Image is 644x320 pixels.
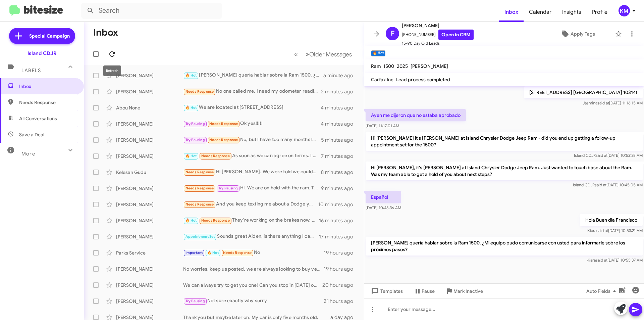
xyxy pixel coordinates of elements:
span: Needs Response [201,154,230,158]
span: Profile [587,2,613,22]
p: Hi [PERSON_NAME] it's [PERSON_NAME] at Island Chrysler Dodge Jeep Ram - did you end up getting a ... [366,132,643,151]
div: Hi. We are on hold with the ram. This was for my fire dept and we had to put the purchase on hold... [183,184,321,192]
span: Save a Deal [19,131,44,138]
div: [PERSON_NAME] [116,217,183,224]
a: Insights [557,2,587,22]
span: Needs Response [185,89,214,94]
nav: Page navigation example [290,47,356,61]
h1: Inbox [93,27,118,38]
span: 🔥 Hot [185,105,197,110]
div: 19 hours ago [324,249,359,256]
div: 20 hours ago [322,282,359,288]
span: Important [185,250,203,255]
div: 21 hours ago [324,298,359,305]
span: Island CDJR [DATE] 10:52:38 AM [574,153,643,158]
span: Mark Inactive [453,285,483,297]
div: 4 minutes ago [321,104,359,111]
span: Needs Response [209,122,238,126]
span: Try Pausing [185,122,205,126]
span: Needs Response [201,218,230,223]
span: 1500 [383,63,394,69]
span: [PERSON_NAME] [411,63,448,69]
span: 🔥 Hot [185,154,197,158]
span: Needs Response [209,138,238,142]
span: Kiara [DATE] 10:55:37 AM [587,258,643,263]
span: 15-90 Day Old Leads [402,40,474,47]
span: More [21,151,35,157]
p: Español [366,191,401,203]
span: Carfax Inc [371,77,393,83]
span: All Conversations [19,115,57,122]
a: Inbox [499,2,524,22]
span: Inbox [19,83,76,90]
p: Hola Buen dia Francisco [580,214,643,226]
span: Older Messages [309,51,352,58]
span: said at [595,182,606,187]
div: 17 minutes ago [319,233,359,240]
button: Auto Fields [581,285,624,297]
span: said at [596,258,607,263]
div: [PERSON_NAME] [116,282,183,288]
span: 🔥 Hot [185,73,197,78]
div: 9 minutes ago [321,185,359,192]
span: Auto Fields [586,285,619,297]
span: Kiara [DATE] 10:53:21 AM [587,228,643,233]
span: Jasmina [DATE] 11:16:15 AM [583,100,643,105]
span: 2025 [397,63,408,69]
div: [PERSON_NAME] [116,153,183,159]
div: Kelesan Gudu [116,169,183,176]
span: [DATE] 11:17:01 AM [366,123,399,128]
span: Pause [422,285,435,297]
span: [PERSON_NAME] [402,21,474,30]
a: Calendar [524,2,557,22]
span: said at [596,228,608,233]
span: Needs Response [223,250,252,255]
div: No worries, keep us posted, we are always looking to buy vehicles! [183,266,324,272]
button: Templates [364,285,408,297]
div: [PERSON_NAME] [116,121,183,127]
a: Open in CRM [438,30,474,40]
p: Ayen me dijeron que no estaba aprobado [366,109,466,121]
button: Mark Inactive [440,285,488,297]
span: Ram [371,63,381,69]
div: 8 minutes ago [321,169,359,176]
span: 🔥 Hot [185,218,197,223]
span: [PHONE_NUMBER] [402,30,474,40]
div: [PERSON_NAME] [116,201,183,208]
div: 5 minutes ago [321,137,359,143]
button: Previous [290,47,302,61]
span: 🔥 Hot [207,250,219,255]
p: [PERSON_NAME] quería hablar sobre la Ram 1500. ¿Mi equipo pudo comunicarse con usted para informa... [366,237,643,256]
div: Sounds great Aiden, is there anything I can do to help make the process easier for you? [183,233,319,240]
div: Parks Service [116,249,183,256]
div: Refresh [103,65,121,76]
span: Needs Response [19,99,76,106]
span: [DATE] 10:48:36 AM [366,205,401,210]
div: [PERSON_NAME] [116,72,183,79]
span: » [306,50,309,58]
span: Special Campaign [29,33,70,39]
span: Needs Response [185,170,214,174]
div: No [183,249,324,257]
div: [PERSON_NAME] [116,185,183,192]
div: 7 minutes ago [321,153,359,159]
span: Needs Response [185,186,214,190]
span: F [391,28,394,39]
div: As soon as we can agree on terms. I'm ready to move forward. [183,152,321,160]
span: Lead process completed [396,77,450,83]
span: Try Pausing [185,299,205,303]
div: They're working on the brakes now, hopefully. [183,217,319,224]
div: [PERSON_NAME] quería hablar sobre la Ram 1500. ¿Mi equipo pudo comunicarse con usted para informa... [183,72,323,79]
button: Apply Tags [543,28,612,40]
span: Templates [370,285,403,297]
button: Next [302,47,356,61]
button: KM [613,5,637,16]
div: Hi [PERSON_NAME]. We were told we couldn't trade in our vehicle [183,168,321,176]
div: Abou None [116,104,183,111]
div: KM [619,5,630,16]
small: 🔥 Hot [371,50,385,56]
span: Appointment Set [185,234,215,239]
span: Try Pausing [185,138,205,142]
